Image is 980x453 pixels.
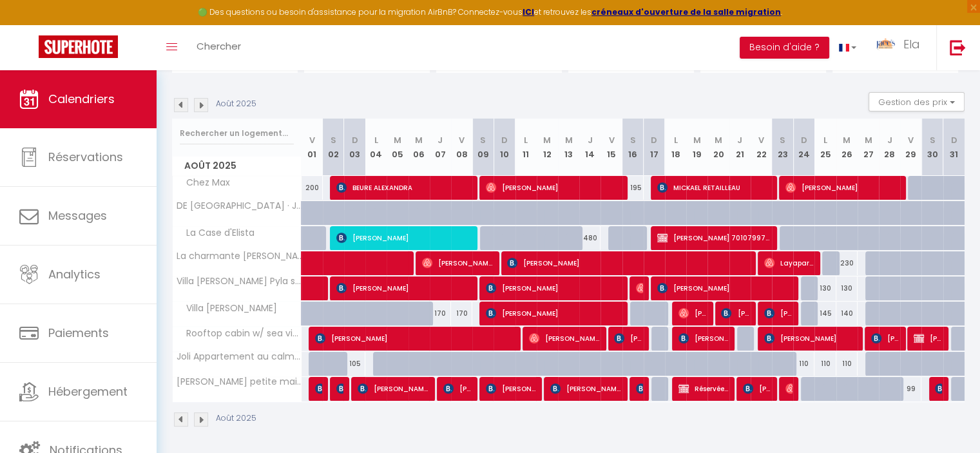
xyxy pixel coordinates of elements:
[472,119,494,176] th: 09
[10,5,49,44] button: Ouvrir le widget de chat LiveChat
[422,251,493,275] span: [PERSON_NAME]
[793,352,814,376] div: 110
[494,119,515,176] th: 10
[764,326,856,351] span: [PERSON_NAME]
[614,326,642,351] span: [PERSON_NAME]
[814,276,836,300] div: 130
[622,119,644,176] th: 16
[48,325,109,341] span: Paiements
[443,376,472,401] span: [PERSON_NAME]
[529,326,600,351] span: [PERSON_NAME]
[903,36,920,52] span: Ela
[869,92,965,111] button: Gestion des prix
[950,39,966,55] img: logout
[588,134,593,146] abbr: J
[814,119,836,176] th: 25
[887,134,892,146] abbr: J
[678,376,728,401] span: Réservée [PERSON_NAME]
[740,37,829,59] button: Besoin d'aide ?
[729,119,751,176] th: 21
[651,134,657,146] abbr: D
[197,39,241,53] span: Chercher
[764,301,793,325] span: [PERSON_NAME]
[507,251,748,275] span: [PERSON_NAME]
[591,6,781,17] a: créneaux d'ouverture de la salle migration
[180,122,294,145] input: Rechercher un logement...
[715,134,722,146] abbr: M
[836,251,858,275] div: 230
[678,301,707,325] span: [PERSON_NAME]
[864,134,872,146] abbr: M
[48,149,123,165] span: Réservations
[336,175,471,200] span: BEURE ALEXANDRA
[657,175,771,200] span: MICKAEL RETAILLEAU
[437,134,443,146] abbr: J
[900,377,921,401] div: 99
[879,119,900,176] th: 28
[175,377,303,387] span: [PERSON_NAME] petite maison climatisée parking privé
[622,176,644,200] div: 195
[175,201,303,211] span: DE [GEOGRAPHIC_DATA] · Joli appartement en 1ère ligne vu sur le port
[344,352,365,376] div: 105
[387,119,408,176] th: 05
[823,134,827,146] abbr: L
[801,134,807,146] abbr: D
[48,266,101,282] span: Analytics
[336,276,471,300] span: [PERSON_NAME]
[876,38,895,52] img: ...
[365,119,387,176] th: 04
[565,134,573,146] abbr: M
[430,119,451,176] th: 07
[686,119,707,176] th: 19
[352,134,358,146] abbr: D
[943,119,965,176] th: 31
[758,134,764,146] abbr: V
[175,276,303,286] span: Villa [PERSON_NAME] Pyla sur Mer
[908,134,914,146] abbr: V
[600,119,622,176] th: 15
[636,376,643,401] span: [PERSON_NAME]
[636,276,643,300] span: Rayyân Batigne
[451,119,472,176] th: 08
[737,134,742,146] abbr: J
[836,352,858,376] div: 110
[644,119,665,176] th: 17
[814,302,836,325] div: 145
[501,134,508,146] abbr: D
[408,119,430,176] th: 06
[657,226,771,250] span: [PERSON_NAME] 7010799793
[900,119,921,176] th: 29
[524,134,528,146] abbr: L
[486,301,620,325] span: [PERSON_NAME]
[515,119,537,176] th: 11
[836,119,858,176] th: 26
[331,134,336,146] abbr: S
[430,302,451,325] div: 170
[836,276,858,300] div: 130
[579,119,600,176] th: 14
[451,302,472,325] div: 170
[523,6,534,17] a: ICI
[459,134,465,146] abbr: V
[657,276,792,300] span: [PERSON_NAME]
[537,119,558,176] th: 12
[608,134,614,146] abbr: V
[48,383,128,400] span: Hébergement
[678,326,728,351] span: [PERSON_NAME]
[871,326,899,351] span: [PERSON_NAME]
[486,376,535,401] span: [PERSON_NAME]
[693,134,701,146] abbr: M
[921,119,943,176] th: 30
[323,119,344,176] th: 02
[486,175,620,200] span: [PERSON_NAME]
[344,119,365,176] th: 03
[550,376,621,401] span: [PERSON_NAME]
[175,226,258,240] span: La Case d'Elista
[480,134,486,146] abbr: S
[785,175,899,200] span: [PERSON_NAME]
[216,412,256,425] p: Août 2025
[707,119,729,176] th: 20
[173,157,301,175] span: Août 2025
[743,376,771,401] span: [PERSON_NAME]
